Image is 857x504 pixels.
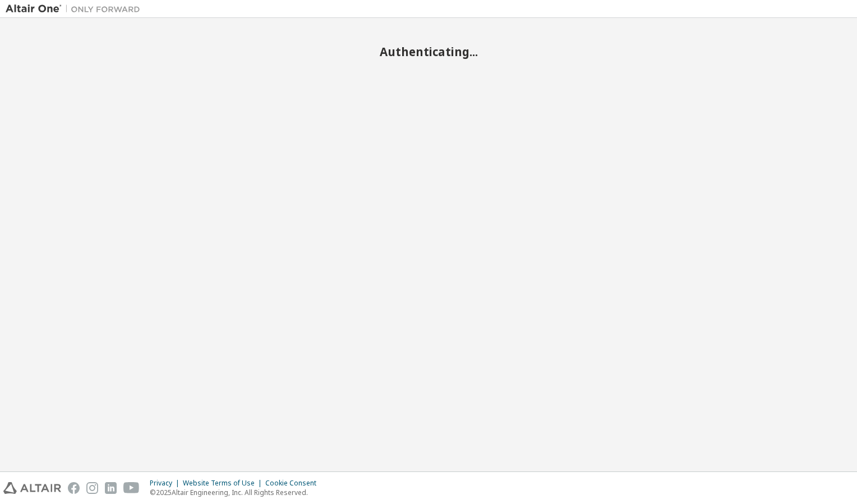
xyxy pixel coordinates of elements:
div: Cookie Consent [265,479,323,488]
p: © 2025 Altair Engineering, Inc. All Rights Reserved. [150,488,323,497]
div: Privacy [150,479,183,488]
img: linkedin.svg [105,482,117,494]
img: facebook.svg [68,482,80,494]
img: youtube.svg [123,482,140,494]
div: Website Terms of Use [183,479,265,488]
h2: Authenticating... [6,44,851,59]
img: Altair One [6,3,146,15]
img: altair_logo.svg [3,482,61,494]
img: instagram.svg [86,482,98,494]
